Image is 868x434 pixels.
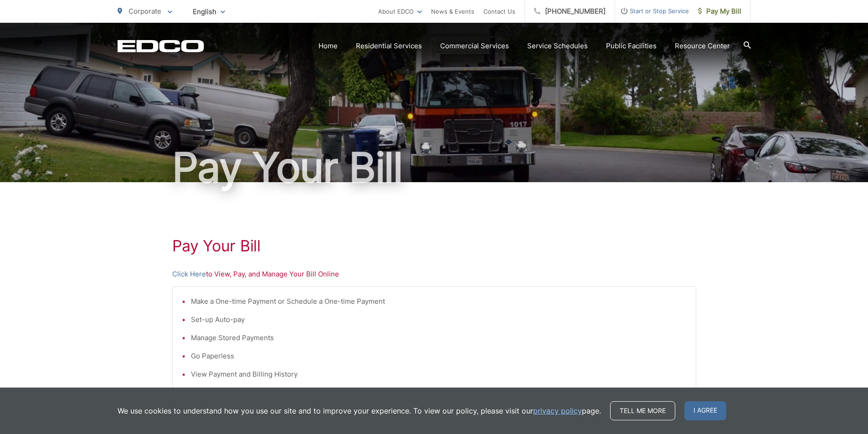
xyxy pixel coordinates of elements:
[675,41,730,51] a: Resource Center
[610,401,675,420] a: Tell me more
[318,41,338,51] a: Home
[378,6,422,17] a: About EDCO
[191,332,687,343] li: Manage Stored Payments
[440,41,509,51] a: Commercial Services
[698,6,741,17] span: Pay My Bill
[191,369,687,380] li: View Payment and Billing History
[191,351,687,362] li: Go Paperless
[118,145,751,190] h1: Pay Your Bill
[172,237,696,255] h1: Pay Your Bill
[172,269,206,280] a: Click Here
[527,41,588,51] a: Service Schedules
[431,6,474,17] a: News & Events
[118,405,601,416] p: We use cookies to understand how you use our site and to improve your experience. To view our pol...
[191,296,687,307] li: Make a One-time Payment or Schedule a One-time Payment
[172,269,696,280] p: to View, Pay, and Manage Your Bill Online
[533,405,582,416] a: privacy policy
[186,4,232,20] span: English
[128,7,161,15] span: Corporate
[118,40,204,52] a: EDCD logo. Return to the homepage.
[606,41,657,51] a: Public Facilities
[684,401,726,420] span: I agree
[356,41,422,51] a: Residential Services
[191,314,687,325] li: Set-up Auto-pay
[483,6,515,17] a: Contact Us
